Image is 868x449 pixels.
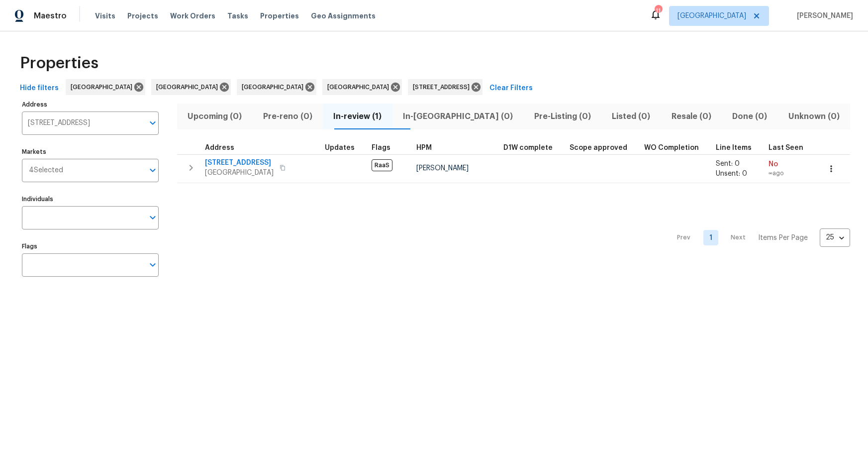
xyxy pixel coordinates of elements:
[503,144,553,151] span: D1W complete
[769,169,812,178] span: ∞ ago
[146,116,160,130] button: Open
[95,11,115,21] span: Visits
[156,82,222,92] span: [GEOGRAPHIC_DATA]
[66,79,145,95] div: [GEOGRAPHIC_DATA]
[71,82,136,92] span: [GEOGRAPHIC_DATA]
[311,11,376,21] span: Geo Assignments
[607,110,655,123] span: Listed (0)
[408,79,482,95] div: [STREET_ADDRESS]
[227,12,248,19] span: Tasks
[703,230,718,245] a: Goto page 1
[260,11,299,21] span: Properties
[146,258,160,272] button: Open
[29,166,63,175] span: 4 Selected
[170,11,215,21] span: Work Orders
[151,79,231,95] div: [GEOGRAPHIC_DATA]
[769,144,803,151] span: Last Seen
[489,82,533,95] span: Clear Filters
[34,11,67,21] span: Maestro
[655,6,662,16] div: 11
[769,159,812,169] span: No
[237,79,316,95] div: [GEOGRAPHIC_DATA]
[667,110,716,123] span: Resale (0)
[205,158,274,168] span: [STREET_ADDRESS]
[485,79,537,98] button: Clear Filters
[716,144,752,151] span: Line Items
[820,224,850,250] div: 25
[205,144,234,151] span: Address
[205,168,274,178] span: [GEOGRAPHIC_DATA]
[16,79,63,98] button: Hide filters
[325,144,355,151] span: Updates
[146,211,160,224] button: Open
[22,243,159,249] label: Flags
[570,144,627,151] span: Scope approved
[784,110,845,123] span: Unknown (0)
[372,144,390,151] span: Flags
[793,11,853,21] span: [PERSON_NAME]
[127,11,158,21] span: Projects
[20,58,98,68] span: Properties
[398,110,518,123] span: In-[GEOGRAPHIC_DATA] (0)
[327,82,393,92] span: [GEOGRAPHIC_DATA]
[20,82,59,95] span: Hide filters
[716,170,747,177] span: Unsent: 0
[322,79,402,95] div: [GEOGRAPHIC_DATA]
[242,82,307,92] span: [GEOGRAPHIC_DATA]
[22,102,159,108] label: Address
[416,144,432,151] span: HPM
[183,110,247,123] span: Upcoming (0)
[372,159,392,171] span: RaaS
[758,233,808,243] p: Items Per Page
[22,196,159,202] label: Individuals
[728,110,772,123] span: Done (0)
[146,163,160,177] button: Open
[22,149,159,155] label: Markets
[716,160,740,167] span: Sent: 0
[644,144,699,151] span: WO Completion
[668,189,850,287] nav: Pagination Navigation
[529,110,595,123] span: Pre-Listing (0)
[416,165,469,172] span: [PERSON_NAME]
[413,82,474,92] span: [STREET_ADDRESS]
[259,110,317,123] span: Pre-reno (0)
[677,11,746,21] span: [GEOGRAPHIC_DATA]
[329,110,386,123] span: In-review (1)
